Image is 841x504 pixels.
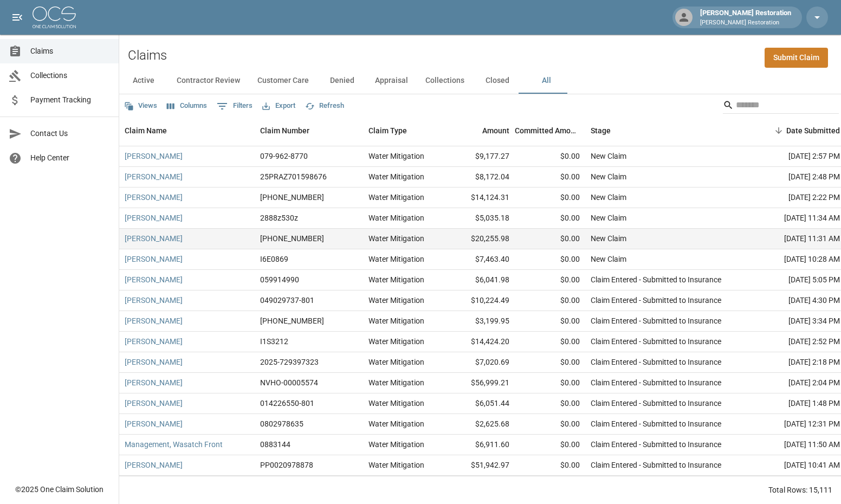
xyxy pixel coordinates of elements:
div: 059914990 [260,274,299,285]
div: Claim Name [119,115,255,146]
div: $0.00 [515,270,585,290]
div: 049029737-801 [260,295,314,306]
div: New Claim [591,233,626,244]
button: Contractor Review [168,68,249,94]
div: Water Mitigation [368,192,424,203]
div: 014226550-801 [260,398,314,409]
button: Customer Care [249,68,318,94]
button: Export [260,98,298,114]
div: Amount [482,115,509,146]
div: $51,942.97 [444,455,515,476]
div: Water Mitigation [368,212,424,223]
div: Stage [591,115,611,146]
div: 2888z530z [260,212,298,223]
span: Collections [30,70,110,81]
div: Claim Entered - Submitted to Insurance [591,418,721,429]
h2: Claims [128,48,167,63]
div: Claim Entered - Submitted to Insurance [591,336,721,347]
div: Water Mitigation [368,295,424,306]
a: [PERSON_NAME] [125,418,183,429]
div: $0.00 [515,455,585,476]
div: Claim Number [260,115,309,146]
div: Water Mitigation [368,460,424,470]
button: Appraisal [366,68,417,94]
a: [PERSON_NAME] [125,233,183,244]
div: Water Mitigation [368,254,424,264]
div: $0.00 [515,146,585,167]
div: $0.00 [515,249,585,270]
div: $7,463.40 [444,249,515,270]
a: [PERSON_NAME] [125,212,183,223]
div: Stage [585,115,748,146]
a: [PERSON_NAME] [125,171,183,182]
a: [PERSON_NAME] [125,295,183,306]
div: Committed Amount [515,115,585,146]
button: Refresh [302,98,347,114]
button: Sort [771,123,786,138]
a: [PERSON_NAME] [125,377,183,388]
div: NVHO-00005574 [260,377,318,388]
div: $14,424.20 [444,332,515,352]
button: Closed [473,68,522,94]
div: $14,124.31 [444,188,515,208]
div: I6E0869 [260,254,288,264]
div: Amount [444,115,515,146]
div: $0.00 [515,167,585,188]
span: Payment Tracking [30,94,110,106]
div: $6,051.44 [444,393,515,414]
a: [PERSON_NAME] [125,460,183,470]
a: [PERSON_NAME] [125,151,183,161]
button: Denied [318,68,366,94]
a: [PERSON_NAME] [125,254,183,264]
div: Date Submitted [786,115,840,146]
div: Water Mitigation [368,233,424,244]
div: Claim Type [363,115,444,146]
div: PP0020978878 [260,460,313,470]
div: New Claim [591,254,626,264]
div: $0.00 [515,373,585,393]
button: Show filters [214,98,255,115]
div: 079-962-8770 [260,151,308,161]
div: $9,177.27 [444,146,515,167]
img: ocs-logo-white-transparent.png [33,7,76,28]
div: $0.00 [515,332,585,352]
div: $0.00 [515,311,585,332]
a: [PERSON_NAME] [125,315,183,326]
div: © 2025 One Claim Solution [15,484,103,495]
div: $0.00 [515,393,585,414]
div: $0.00 [515,208,585,229]
a: [PERSON_NAME] [125,398,183,409]
p: [PERSON_NAME] Restoration [700,18,791,28]
a: Management, Wasatch Front [125,439,223,450]
div: 2025-729397323 [260,357,319,367]
a: [PERSON_NAME] [125,192,183,203]
div: Claim Name [125,115,167,146]
div: 25PRAZ701598676 [260,171,327,182]
div: Water Mitigation [368,336,424,347]
div: $3,199.95 [444,311,515,332]
div: $10,224.49 [444,290,515,311]
div: $5,035.18 [444,208,515,229]
div: Search [723,96,839,116]
div: Claim Entered - Submitted to Insurance [591,460,721,470]
div: Claim Entered - Submitted to Insurance [591,295,721,306]
div: Committed Amount [515,115,580,146]
div: 300-0473047-2025 [260,192,324,203]
button: Views [121,98,160,114]
button: open drawer [7,7,28,28]
div: 0802978635 [260,418,303,429]
a: [PERSON_NAME] [125,357,183,367]
a: [PERSON_NAME] [125,274,183,285]
div: 01-009-151490 [260,315,324,326]
div: dynamic tabs [119,68,841,94]
div: $6,911.60 [444,435,515,455]
a: Submit Claim [765,48,828,68]
button: All [522,68,571,94]
a: [PERSON_NAME] [125,336,183,347]
div: $2,625.68 [444,414,515,435]
div: Claim Entered - Submitted to Insurance [591,377,721,388]
div: $0.00 [515,414,585,435]
div: $8,172.04 [444,167,515,188]
span: Help Center [30,152,110,164]
div: I1S3212 [260,336,288,347]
